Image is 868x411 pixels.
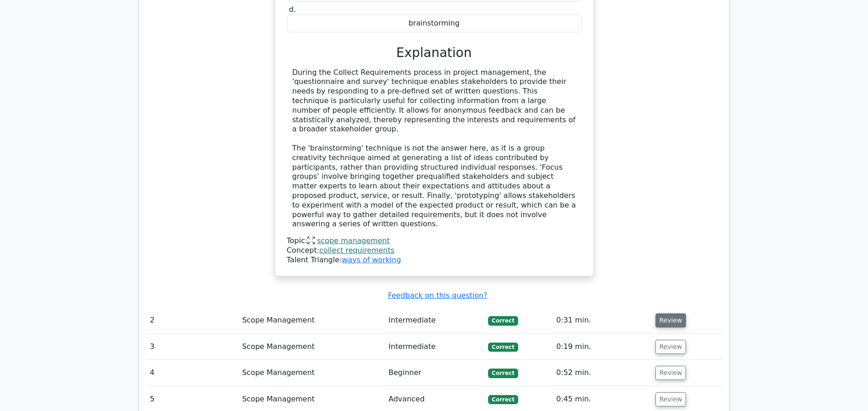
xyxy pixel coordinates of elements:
[385,360,485,386] td: Beginner
[488,316,518,325] span: Correct
[385,334,485,360] td: Intermediate
[655,340,686,354] button: Review
[317,236,390,245] a: scope management
[239,360,385,386] td: Scope Management
[292,68,576,229] div: During the Collect Requirements process in project management, the 'questionnaire and survey' tec...
[655,392,686,406] button: Review
[146,307,239,333] td: 2
[385,307,485,333] td: Intermediate
[655,313,686,328] button: Review
[289,5,296,14] span: d.
[553,334,652,360] td: 0:19 min.
[488,369,518,378] span: Correct
[342,255,401,264] a: ways of working
[239,334,385,360] td: Scope Management
[388,291,487,300] a: Feedback on this question?
[553,307,652,333] td: 0:31 min.
[319,246,395,255] a: collect requirements
[287,246,582,255] div: Concept:
[292,45,576,61] h3: Explanation
[146,334,239,360] td: 3
[655,366,686,380] button: Review
[287,15,582,32] div: brainstorming
[488,343,518,352] span: Correct
[553,360,652,386] td: 0:52 min.
[287,236,582,246] div: Topic:
[287,236,582,265] div: Talent Triangle:
[239,307,385,333] td: Scope Management
[146,360,239,386] td: 4
[488,395,518,404] span: Correct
